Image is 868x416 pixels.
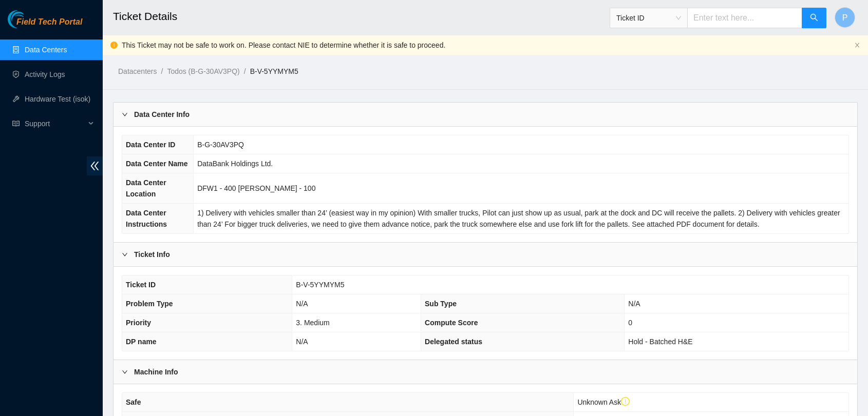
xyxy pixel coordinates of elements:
[126,319,151,327] span: Priority
[167,67,239,75] a: Todos (B-G-30AV3PQ)
[25,95,90,103] a: Hardware Test (isok)
[126,179,166,198] span: Data Center Location
[197,209,840,228] span: 1) Delivery with vehicles smaller than 24’ (easiest way in my opinion) With smaller trucks, Pilot...
[126,209,167,228] span: Data Center Instructions
[122,369,128,375] span: right
[296,300,308,308] span: N/A
[250,67,298,75] a: B-V-5YYMYM5
[114,360,857,384] div: Machine Info
[122,251,128,257] span: right
[126,300,173,308] span: Problem Type
[628,319,632,327] span: 0
[687,8,802,28] input: Enter text here...
[134,109,190,120] b: Data Center Info
[16,17,82,27] span: Field Tech Portal
[296,319,329,327] span: 3. Medium
[621,397,630,406] span: exclamation-circle
[425,319,478,327] span: Compute Score
[577,398,630,406] span: Unknown Ask
[8,10,52,28] img: Akamai Technologies
[296,338,308,346] span: N/A
[854,42,860,49] button: close
[425,338,482,346] span: Delegated status
[296,281,344,289] span: B-V-5YYMYM5
[87,156,103,175] span: double-left
[854,42,860,48] span: close
[126,160,188,168] span: Data Center Name
[126,398,141,406] span: Safe
[126,141,175,149] span: Data Center ID
[835,7,855,28] button: P
[114,243,857,266] div: Ticket Info
[161,67,163,75] span: /
[134,249,170,260] b: Ticket Info
[122,111,128,117] span: right
[114,103,857,126] div: Data Center Info
[197,184,315,192] span: DFW1 - 400 [PERSON_NAME] - 100
[12,120,20,127] span: read
[118,67,157,75] a: Datacenters
[134,366,178,378] b: Machine Info
[25,113,85,134] span: Support
[842,11,848,24] span: P
[425,300,457,308] span: Sub Type
[25,70,65,78] a: Activity Logs
[628,300,640,308] span: N/A
[197,141,244,149] span: B-G-30AV3PQ
[802,8,826,28] button: search
[197,160,273,168] span: DataBank Holdings Ltd.
[810,13,818,23] span: search
[126,338,157,346] span: DP name
[25,46,67,54] a: Data Centers
[126,281,156,289] span: Ticket ID
[616,10,681,26] span: Ticket ID
[628,338,692,346] span: Hold - Batched H&E
[244,67,246,75] span: /
[8,18,82,32] a: Akamai TechnologiesField Tech Portal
